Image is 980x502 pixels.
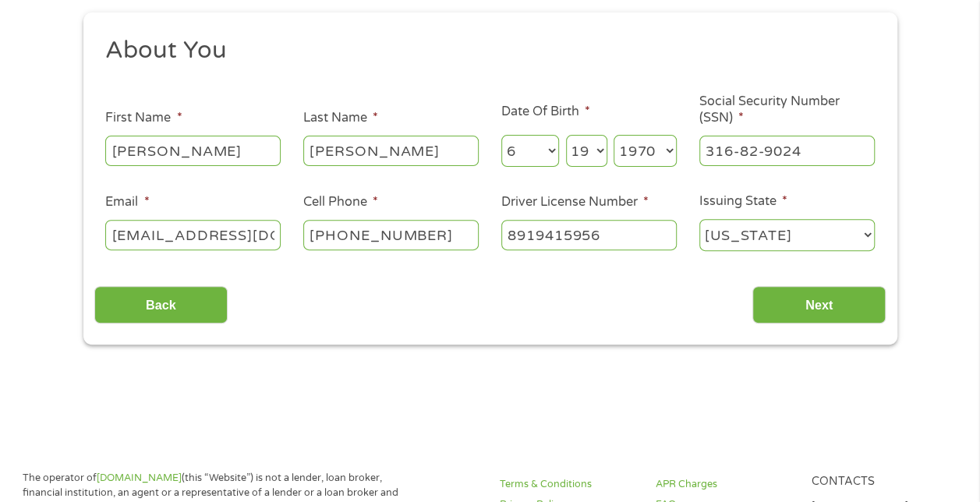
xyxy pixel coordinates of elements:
[656,477,793,492] a: APR Charges
[303,220,479,249] input: (541) 754-3010
[500,477,637,492] a: Terms & Conditions
[105,220,281,249] input: john@gmail.com
[699,94,875,126] label: Social Security Number (SSN)
[752,286,886,324] input: Next
[699,136,875,165] input: 078-05-1120
[501,194,649,210] label: Driver License Number
[105,110,182,126] label: First Name
[94,286,228,324] input: Back
[105,136,281,165] input: John
[303,110,378,126] label: Last Name
[105,194,149,210] label: Email
[501,104,590,120] label: Date Of Birth
[105,35,863,66] h2: About You
[303,194,378,210] label: Cell Phone
[97,472,182,484] a: [DOMAIN_NAME]
[811,475,948,490] h4: Contacts
[303,136,479,165] input: Smith
[699,193,787,210] label: Issuing State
